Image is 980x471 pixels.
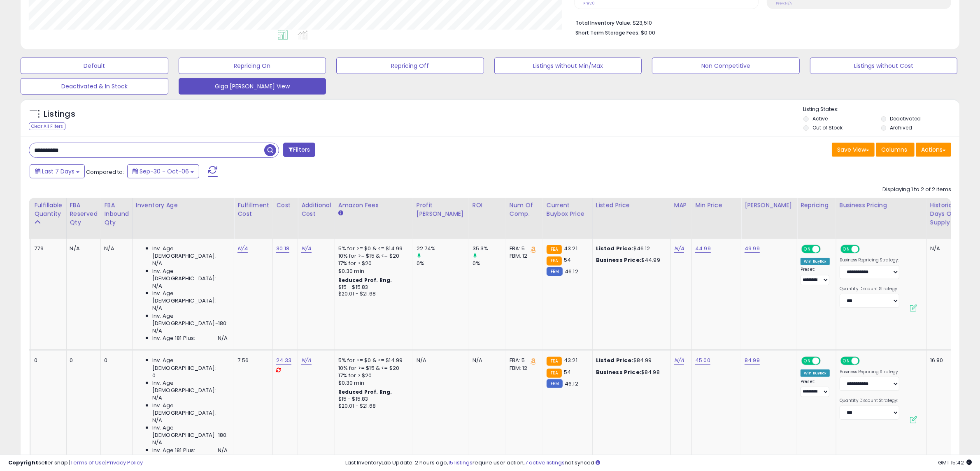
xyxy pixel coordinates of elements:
div: $84.99 [596,357,664,364]
b: Listed Price: [596,245,633,252]
div: $46.12 [596,245,664,252]
div: [PERSON_NAME] [745,201,794,210]
span: Inv. Age [DEMOGRAPHIC_DATA]: [152,245,228,260]
div: Profit [PERSON_NAME] [417,201,466,218]
div: Repricing [801,201,833,210]
span: 2025-10-14 15:42 GMT [938,459,972,466]
div: 0% [473,260,506,267]
small: FBA [547,245,562,254]
span: 54 [564,256,571,264]
span: Inv. Age [DEMOGRAPHIC_DATA]-180: [152,424,228,439]
div: Preset: [801,267,830,285]
a: N/A [237,245,247,253]
div: 35.3% [473,245,506,252]
div: FBA Reserved Qty [70,201,98,227]
div: Listed Price [596,201,667,210]
div: FBM: 12 [510,365,537,372]
span: Inv. Age [DEMOGRAPHIC_DATA]: [152,290,228,305]
span: N/A [152,305,162,312]
button: Repricing On [179,58,326,74]
div: Num of Comp. [510,201,540,218]
span: N/A [152,417,162,424]
div: N/A [104,245,126,252]
div: 7.56 [237,357,266,364]
a: 84.99 [745,356,760,365]
div: $44.99 [596,256,664,264]
button: Listings without Cost [810,58,958,74]
label: Out of Stock [812,124,843,131]
h5: Listings [44,109,75,120]
div: Min Price [695,201,738,210]
b: Reduced Prof. Rng. [338,277,392,284]
span: N/A [152,394,162,402]
small: FBM [547,267,563,276]
span: N/A [218,447,228,454]
button: Listings without Min/Max [494,58,642,74]
div: 0% [417,260,469,267]
div: 16.80 [930,357,957,364]
a: N/A [674,245,684,253]
b: Business Price: [596,368,641,376]
div: Current Buybox Price [547,201,589,218]
div: MAP [674,201,688,210]
div: Amazon Fees [338,201,410,210]
span: N/A [218,335,228,342]
button: Non Competitive [652,58,800,74]
span: Inv. Age [DEMOGRAPHIC_DATA]: [152,268,228,282]
small: FBA [547,357,562,366]
div: 5% for >= $0 & <= $14.99 [338,357,407,364]
div: FBA: 5 [510,245,537,252]
div: N/A [473,357,500,364]
span: Inv. Age [DEMOGRAPHIC_DATA]: [152,379,228,394]
label: Active [812,115,828,122]
div: 17% for > $20 [338,372,407,379]
a: Privacy Policy [107,459,143,466]
small: FBA [547,256,562,266]
span: OFF [859,246,872,253]
span: 43.21 [564,356,577,364]
span: 0 [152,372,156,379]
label: Business Repricing Strategy: [840,257,899,263]
span: OFF [859,358,872,365]
small: Prev: 0 [583,1,595,6]
small: Amazon Fees. [338,210,343,217]
b: Listed Price: [596,356,633,364]
span: N/A [152,327,162,335]
strong: Copyright [8,459,38,466]
b: Short Term Storage Fees: [575,29,640,36]
a: N/A [301,245,311,253]
div: Business Pricing [840,201,923,210]
div: Clear All Filters [29,122,65,130]
span: $0.00 [641,29,655,37]
div: FBA: 5 [510,357,537,364]
label: Quantity Discount Strategy: [840,286,899,292]
span: ON [841,358,852,365]
div: 10% for >= $15 & <= $20 [338,365,407,372]
div: Inventory Age [136,201,230,210]
div: N/A [930,245,957,252]
a: 45.00 [695,356,710,365]
button: Sep-30 - Oct-06 [127,164,199,178]
small: FBA [547,369,562,378]
span: 46.12 [565,268,578,275]
div: Displaying 1 to 2 of 2 items [882,186,951,194]
div: 17% for > $20 [338,260,407,267]
div: N/A [70,245,95,252]
small: Prev: N/A [776,1,792,6]
span: Last 7 Days [42,167,74,175]
div: ROI [473,201,503,210]
div: Additional Cost [301,201,331,218]
div: Preset: [801,379,830,397]
button: Deactivated & In Stock [21,78,168,95]
span: OFF [819,358,833,365]
a: 49.99 [745,245,760,253]
div: Win BuyBox [801,369,830,377]
span: 43.21 [564,245,577,252]
button: Columns [876,143,915,157]
div: Last InventoryLab Update: 2 hours ago, require user action, not synced. [345,459,972,467]
div: Cost [276,201,294,210]
label: Business Repricing Strategy: [840,369,899,375]
span: ON [841,246,852,253]
span: N/A [152,260,162,267]
button: Repricing Off [336,58,484,74]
